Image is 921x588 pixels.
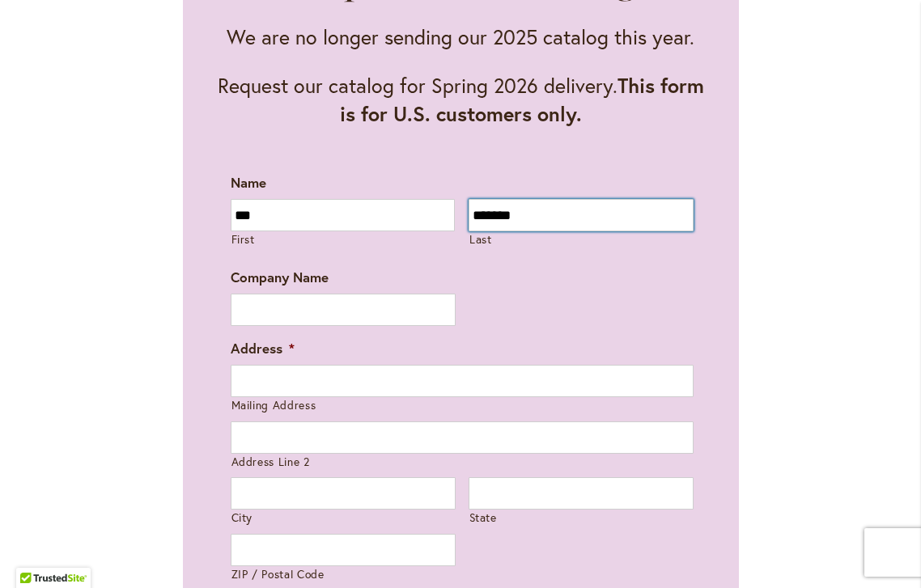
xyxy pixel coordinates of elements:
label: Mailing Address [231,398,694,413]
label: Name [231,174,266,192]
p: We are no longer sending our 2025 catalog this year. [227,23,694,51]
label: First [231,232,456,247]
p: Request our catalog for Spring 2026 delivery. [215,71,707,129]
label: Company Name [231,269,329,286]
strong: This form is for U.S. customers only. [340,72,704,127]
label: State [469,510,694,526]
label: City [231,510,456,526]
label: Address Line 2 [231,455,694,470]
label: Address [231,340,295,357]
label: Last [469,232,694,247]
